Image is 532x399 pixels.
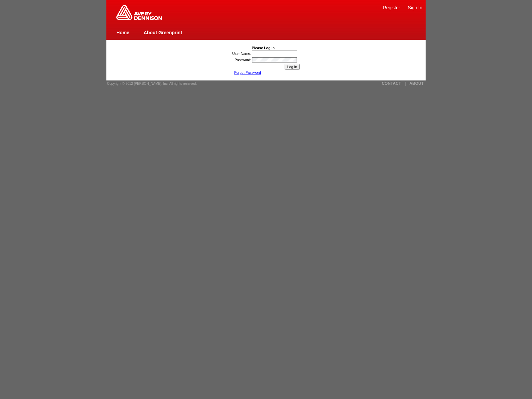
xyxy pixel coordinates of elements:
b: Please Log In [252,46,275,50]
a: Greenprint [116,17,162,21]
a: Sign In [408,5,422,10]
a: Forgot Password [234,70,261,74]
img: Home [116,5,162,20]
label: User Name: [232,52,251,56]
input: Log In [285,64,300,70]
a: ABOUT [409,81,424,86]
a: Register [383,5,400,10]
a: About Greenprint [144,30,182,35]
a: Home [116,30,129,35]
a: | [405,81,406,86]
a: CONTACT [382,81,401,86]
label: Password: [235,58,251,62]
span: Copyright © 2012 [PERSON_NAME], Inc. All rights reserved. [107,82,197,85]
